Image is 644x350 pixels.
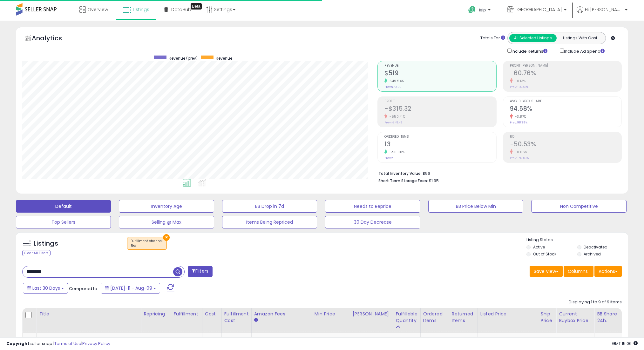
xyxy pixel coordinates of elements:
small: -550.41% [387,114,405,119]
div: fba [131,243,163,248]
div: Title [39,311,138,317]
li: $96 [378,169,617,177]
div: Repricing [144,311,168,317]
div: Tooltip anchor [191,3,202,10]
h2: -$315.32 [384,105,496,114]
div: Listed Price [480,311,535,317]
span: ROI [510,135,621,139]
span: Revenue (prev) [169,56,198,61]
div: Ship Price [541,311,553,324]
a: Privacy Policy [82,340,110,347]
div: Include Ad Spend [555,47,615,55]
small: Prev: -50.50% [510,156,529,160]
button: × [163,234,170,241]
div: Totals For [480,35,505,41]
p: Listing States: [526,237,628,243]
button: Top Sellers [16,216,111,228]
small: Prev: $79.90 [384,85,402,89]
span: Fulfillment channel : [131,239,163,248]
span: Listings [133,6,149,13]
button: Filters [188,266,213,277]
small: Prev: 98.39% [510,121,527,124]
span: Overview [87,6,108,13]
div: BB Share 24h. [597,311,620,324]
span: [GEOGRAPHIC_DATA] [515,6,562,13]
small: -3.87% [513,114,526,119]
div: Min Price [315,311,347,317]
button: Columns [564,266,593,277]
span: 2025-09-10 15:06 GMT [612,340,638,347]
i: Get Help [468,6,476,14]
button: Listings With Cost [556,34,604,42]
strong: Copyright [6,340,30,347]
span: Avg. Buybox Share [510,100,621,103]
button: Needs to Reprice [325,200,420,213]
h5: Analytics [32,34,74,44]
span: Ordered Items [384,135,496,139]
h2: -50.53% [510,141,621,149]
small: -0.06% [513,150,527,155]
button: BB Drop in 7d [222,200,317,213]
div: Amazon Fees [254,311,309,317]
small: 550.00% [387,150,405,155]
div: Current Buybox Price [559,311,592,324]
button: Items Being Repriced [222,216,317,228]
span: Compared to: [69,286,98,292]
b: Total Inventory Value: [378,171,422,176]
h2: 94.58% [510,105,621,114]
span: Columns [568,268,588,274]
button: All Selected Listings [509,34,557,42]
button: Last 30 Days [23,283,68,294]
button: BB Price Below Min [428,200,523,213]
label: Out of Stock [533,251,556,257]
label: Archived [584,251,601,257]
button: Non Competitive [531,200,626,213]
small: Amazon Fees. [254,317,258,323]
div: Displaying 1 to 9 of 9 items [569,299,622,305]
div: Ordered Items [423,311,446,324]
h2: $519 [384,69,496,78]
h2: 13 [384,141,496,149]
small: Prev: -$48.48 [384,121,402,124]
button: 30 Day Decrease [325,216,420,228]
div: Fulfillment Cost [224,311,249,324]
div: Include Returns [503,47,555,55]
button: [DATE]-11 - Aug-09 [101,283,160,294]
span: Help [478,7,486,13]
div: [PERSON_NAME] [353,311,390,317]
button: Save View [530,266,563,277]
button: Inventory Age [119,200,214,213]
small: Prev: -60.68% [510,85,528,89]
div: Fulfillment [174,311,200,317]
span: DataHub [171,6,191,13]
label: Active [533,244,545,250]
a: Terms of Use [54,340,81,347]
label: Deactivated [584,244,607,250]
h5: Listings [34,239,58,248]
a: Help [463,1,497,21]
small: 549.54% [387,79,404,83]
span: Profit [PERSON_NAME] [510,64,621,68]
div: Returned Items [452,311,475,324]
button: Default [16,200,111,213]
span: Hi [PERSON_NAME] [585,6,623,13]
span: [DATE]-11 - Aug-09 [110,285,152,291]
div: seller snap | | [6,341,110,347]
span: Last 30 Days [32,285,60,291]
div: Fulfillable Quantity [396,311,418,324]
div: Cost [205,311,219,317]
span: Revenue [216,56,232,61]
span: Revenue [384,64,496,68]
button: Selling @ Max [119,216,214,228]
small: Prev: 2 [384,156,393,160]
span: $1.95 [429,178,439,184]
span: Profit [384,100,496,103]
b: Short Term Storage Fees: [378,178,428,183]
div: Clear All Filters [22,250,51,256]
a: Hi [PERSON_NAME] [577,6,627,21]
button: Actions [594,266,622,277]
h2: -60.76% [510,69,621,78]
small: -0.13% [513,79,526,83]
